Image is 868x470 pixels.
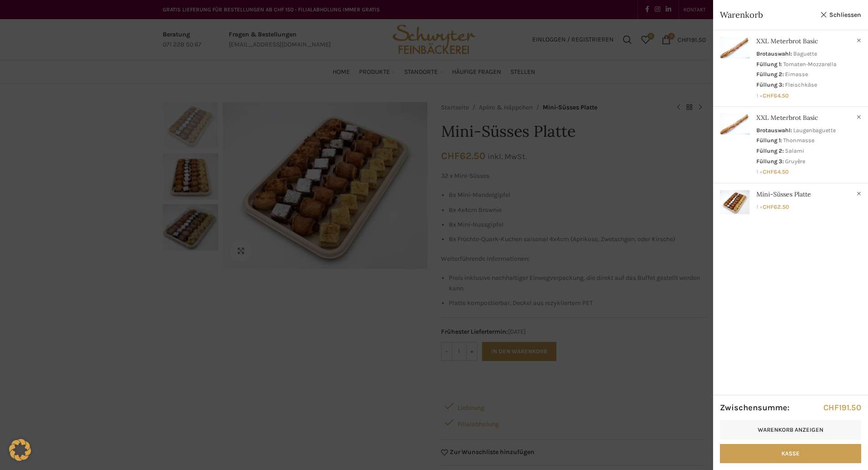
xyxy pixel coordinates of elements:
[720,420,861,439] a: Warenkorb anzeigen
[720,444,861,463] a: Kasse
[720,9,816,21] span: Warenkorb
[713,30,868,103] a: Anzeigen
[720,402,790,413] strong: Zwischensumme:
[854,189,863,198] a: Mini-Süsses Platte aus dem Warenkorb entfernen
[854,113,863,122] a: XXL Meterbrot Basic aus dem Warenkorb entfernen
[820,9,861,21] a: Schliessen
[823,403,861,413] bdi: 191.50
[823,403,839,413] span: CHF
[713,107,868,179] a: Anzeigen
[854,36,863,45] a: XXL Meterbrot Basic aus dem Warenkorb entfernen
[713,183,868,221] a: Anzeigen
